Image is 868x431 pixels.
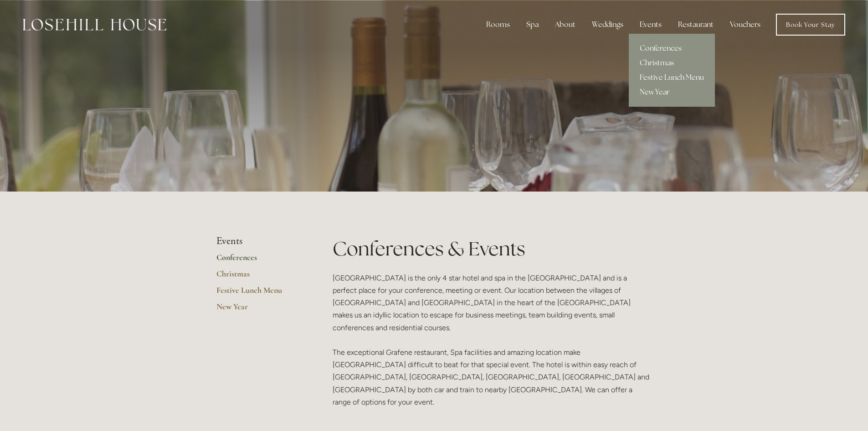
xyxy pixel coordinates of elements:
[333,235,652,262] h1: Conferences & Events
[479,16,517,34] div: Rooms
[333,272,652,408] p: [GEOGRAPHIC_DATA] is the only 4 star hotel and spa in the [GEOGRAPHIC_DATA] and is a perfect plac...
[548,16,583,34] div: About
[629,85,715,99] a: New Year
[629,41,715,56] a: Conferences
[519,16,546,34] div: Spa
[216,252,303,269] a: Conferences
[776,14,845,36] a: Book Your Stay
[629,70,715,85] a: Festive Lunch Menu
[216,285,303,301] a: Festive Lunch Menu
[23,19,166,31] img: Losehill House
[216,235,303,247] li: Events
[585,16,631,34] div: Weddings
[632,16,669,34] div: Events
[629,56,715,70] a: Christmas
[216,269,303,285] a: Christmas
[671,16,721,34] div: Restaurant
[216,301,303,318] a: New Year
[723,16,768,34] a: Vouchers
